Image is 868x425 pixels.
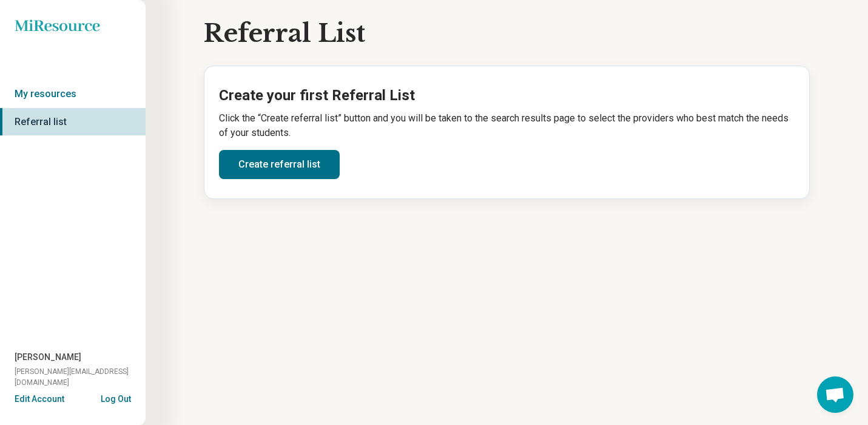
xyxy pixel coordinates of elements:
[219,86,795,106] h2: Create your first Referral List
[219,111,795,140] p: Click the “Create referral list” button and you will be taken to the search results page to selec...
[204,19,365,47] h1: Referral List
[15,366,146,388] span: [PERSON_NAME][EMAIL_ADDRESS][DOMAIN_NAME]
[101,393,131,403] button: Log Out
[15,393,64,406] button: Edit Account
[219,150,340,179] a: Create referral list
[15,351,81,364] span: [PERSON_NAME]
[817,376,853,413] div: Open chat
